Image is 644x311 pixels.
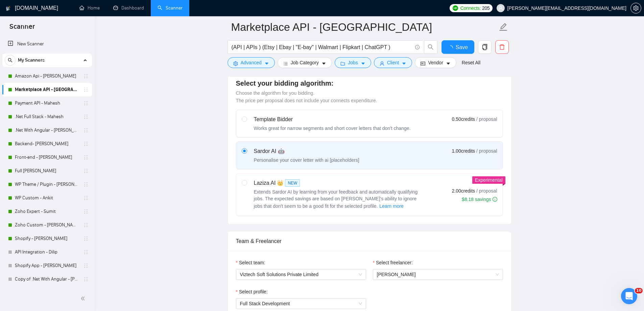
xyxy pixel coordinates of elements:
span: caret-down [446,61,451,66]
span: / proposal [476,116,497,123]
span: setting [233,61,238,66]
span: [PERSON_NAME] [377,272,416,277]
span: caret-down [264,61,269,66]
a: searchScanner [158,5,183,11]
span: Viztech Soft Solutions Private Limited [240,269,362,280]
span: holder [83,195,89,201]
span: Scanner [4,22,40,36]
span: copy [478,44,491,50]
span: caret-down [321,61,326,66]
span: Connects: [460,4,481,12]
a: API Integration - Dilip [15,245,79,259]
span: Experimental [475,177,503,183]
a: homeHome [79,5,100,11]
span: 2.00 credits [452,187,475,195]
span: setting [631,5,641,11]
span: holder [83,73,89,79]
span: NEW [285,179,300,187]
span: caret-down [361,61,365,66]
div: Laziza AI [254,179,423,187]
span: info-circle [415,45,420,49]
button: settingAdvancedcaret-down [228,57,275,68]
span: folder [340,61,345,66]
span: 205 [482,4,490,12]
span: Vendor [428,59,443,66]
div: Works great for narrow segments and short cover letters that don't change. [254,125,411,132]
span: user [498,6,503,10]
button: folderJobscaret-down [335,57,371,68]
span: Save [456,43,468,51]
span: delete [496,44,508,50]
span: holder [83,141,89,147]
span: 👑 [277,179,284,187]
span: holder [83,87,89,92]
a: Front-end - [PERSON_NAME] [15,151,79,164]
div: Sardor AI 🤖 [254,147,359,155]
span: Jobs [348,59,358,66]
button: copy [478,40,492,54]
span: / proposal [476,187,497,194]
a: Reset All [462,59,480,66]
span: My Scanners [18,53,45,67]
span: Advanced [241,59,262,66]
span: info-circle [493,197,497,202]
a: .Net Full Stack - Mahesh [15,110,79,124]
a: Payment API - Mahesh [15,96,79,110]
a: Shopify - [PERSON_NAME] [15,232,79,245]
span: holder [83,155,89,160]
div: Template Bidder [254,115,411,124]
a: Zoho Custom - [PERSON_NAME] [15,218,79,232]
span: 10 [635,288,643,293]
label: Select team: [236,259,265,266]
a: New Scanner [8,37,87,51]
span: holder [83,263,89,268]
span: Full Stack Development [240,301,290,306]
span: double-left [80,295,87,302]
a: WP Custom - Ankit [15,191,79,205]
a: dashboardDashboard [113,5,144,11]
span: Choose the algorithm for you bidding. The price per proposal does not include your connects expen... [236,90,377,103]
span: holder [83,276,89,282]
div: Personalise your cover letter with ai [placeholders] [254,157,359,163]
span: edit [499,23,508,31]
span: holder [83,249,89,255]
a: Copy of .Net With Angular - [PERSON_NAME] [15,272,79,286]
a: Shopify App - [PERSON_NAME] [15,259,79,272]
span: holder [83,236,89,241]
span: search [424,44,437,50]
span: search [5,58,15,63]
span: 0.50 credits [452,115,475,123]
iframe: Intercom live chat [621,288,637,304]
label: Select freelancer: [373,259,413,266]
span: holder [83,128,89,133]
h4: Select your bidding algorithm: [236,79,503,88]
span: caret-down [402,61,406,66]
li: My Scanners [2,53,92,286]
span: Job Category [291,59,319,66]
button: delete [495,40,509,54]
a: Marketplace API - [GEOGRAPHIC_DATA] [15,83,79,96]
span: Learn more [379,202,404,210]
button: setting [630,3,641,14]
button: search [5,55,16,66]
span: holder [83,182,89,187]
span: idcard [421,61,425,66]
input: Scanner name... [231,19,498,36]
span: holder [83,168,89,174]
span: 1.00 credits [452,147,475,155]
span: holder [83,222,89,228]
a: Backend- [PERSON_NAME] [15,137,79,151]
img: upwork-logo.png [453,5,458,11]
span: loading [448,45,456,51]
button: idcardVendorcaret-down [415,57,456,68]
button: Laziza AI NEWExtends Sardor AI by learning from your feedback and automatically qualifying jobs. ... [379,202,404,210]
div: Team & Freelancer [236,231,503,251]
span: holder [83,209,89,214]
span: / proposal [476,148,497,154]
a: Zoho Expert - Sumit [15,205,79,218]
button: userClientcaret-down [374,57,412,68]
a: Full [PERSON_NAME] [15,164,79,178]
span: user [380,61,384,66]
img: logo [6,3,10,14]
span: holder [83,101,89,106]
